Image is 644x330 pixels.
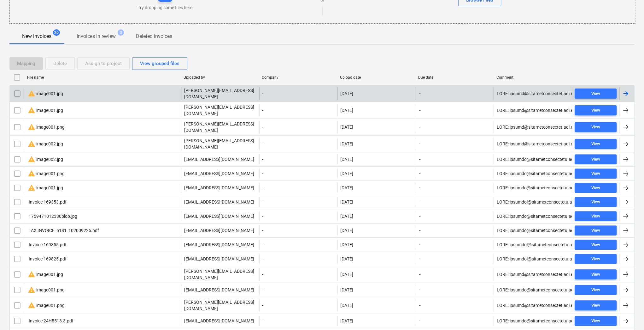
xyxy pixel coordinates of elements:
[259,254,337,264] div: -
[28,184,35,192] span: warning
[575,89,617,99] button: View
[591,199,600,206] div: View
[28,242,67,247] div: Invoice 169355.pdf
[28,214,77,219] div: 1759471012330blob.jpg
[591,213,600,220] div: View
[259,168,337,179] div: -
[259,183,337,193] div: -
[184,299,257,312] p: [PERSON_NAME][EMAIL_ADDRESS][DOMAIN_NAME]
[591,286,600,294] div: View
[259,285,337,295] div: -
[575,211,617,221] button: View
[340,272,353,277] div: [DATE]
[419,256,421,262] span: -
[419,287,421,293] span: -
[591,271,600,278] div: View
[575,154,617,164] button: View
[22,33,51,40] p: New invoices
[184,75,257,80] div: Uploaded by
[28,140,35,148] span: warning
[575,122,617,132] button: View
[591,124,600,131] div: View
[28,286,35,294] span: warning
[575,183,617,193] button: View
[340,287,353,292] div: [DATE]
[419,213,421,219] span: -
[259,137,337,150] div: -
[184,87,257,100] p: [PERSON_NAME][EMAIL_ADDRESS][DOMAIN_NAME]
[259,87,337,100] div: -
[184,104,257,117] p: [PERSON_NAME][EMAIL_ADDRESS][DOMAIN_NAME]
[591,156,600,163] div: View
[419,318,421,324] span: -
[184,185,254,191] p: [EMAIL_ADDRESS][DOMAIN_NAME]
[575,225,617,235] button: View
[132,57,187,70] button: View grouped files
[340,303,353,308] div: [DATE]
[28,156,35,163] span: warning
[28,107,35,114] span: warning
[118,29,124,36] span: 3
[28,90,35,97] span: warning
[575,139,617,149] button: View
[184,318,254,324] p: [EMAIL_ADDRESS][DOMAIN_NAME]
[27,75,179,80] div: File name
[184,287,254,293] p: [EMAIL_ADDRESS][DOMAIN_NAME]
[591,241,600,248] div: View
[138,4,192,11] p: Try dropping some files here
[28,140,63,148] div: image002.jpg
[591,140,600,148] div: View
[259,154,337,164] div: -
[419,199,421,205] span: -
[259,316,337,326] div: -
[419,141,421,147] span: -
[184,227,254,234] p: [EMAIL_ADDRESS][DOMAIN_NAME]
[591,107,600,114] div: View
[184,156,254,162] p: [EMAIL_ADDRESS][DOMAIN_NAME]
[28,256,67,261] div: Invoice 169825.pdf
[612,300,644,330] iframe: Chat Widget
[259,240,337,250] div: -
[575,254,617,264] button: View
[259,104,337,117] div: -
[591,90,600,97] div: View
[575,300,617,310] button: View
[28,156,63,163] div: image002.jpg
[28,302,65,309] div: image001.png
[28,228,99,233] div: TAX INVOICE_5181_102009225.pdf
[591,255,600,263] div: View
[28,302,35,309] span: warning
[419,185,421,191] span: -
[140,59,179,68] div: View grouped files
[259,225,337,235] div: -
[77,33,116,40] p: Invoices in review
[28,170,35,177] span: warning
[340,318,353,323] div: [DATE]
[419,156,421,162] span: -
[340,91,353,96] div: [DATE]
[28,123,35,131] span: warning
[419,124,421,130] span: -
[340,228,353,233] div: [DATE]
[28,318,73,323] div: Invoice 24H5513.3.pdf
[262,75,335,80] div: Company
[28,271,35,278] span: warning
[340,141,353,146] div: [DATE]
[419,271,421,278] span: -
[575,269,617,279] button: View
[53,29,60,36] span: 20
[28,123,65,131] div: image001.png
[591,227,600,234] div: View
[28,107,63,114] div: image001.jpg
[184,268,257,281] p: [PERSON_NAME][EMAIL_ADDRESS][DOMAIN_NAME]
[184,121,257,133] p: [PERSON_NAME][EMAIL_ADDRESS][DOMAIN_NAME]
[340,199,353,205] div: [DATE]
[259,121,337,133] div: -
[340,125,353,130] div: [DATE]
[340,214,353,219] div: [DATE]
[340,171,353,176] div: [DATE]
[419,227,421,234] span: -
[259,268,337,281] div: -
[184,241,254,248] p: [EMAIL_ADDRESS][DOMAIN_NAME]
